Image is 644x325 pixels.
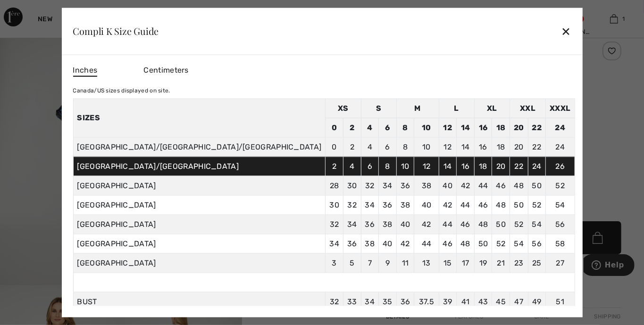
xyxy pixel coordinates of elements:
td: 26 [546,157,575,176]
td: 14 [457,137,475,157]
td: 24 [546,118,575,137]
td: 0 [326,118,343,137]
span: 34 [365,297,375,306]
td: 44 [414,234,439,253]
td: 54 [510,234,528,253]
td: 24 [528,157,546,176]
td: 14 [439,157,457,176]
td: 34 [379,176,397,195]
td: 18 [492,137,510,157]
td: 42 [439,195,457,215]
span: 36 [401,297,410,306]
div: ✕ [561,21,571,41]
td: 38 [361,234,379,253]
td: 20 [492,157,510,176]
td: 36 [343,234,361,253]
td: 44 [474,176,492,195]
td: 14 [457,118,475,137]
td: 50 [510,195,528,215]
span: Centimeters [143,65,188,74]
td: 6 [379,118,397,137]
td: [GEOGRAPHIC_DATA] [73,253,326,273]
td: 52 [528,195,546,215]
td: 8 [396,137,414,157]
td: XL [474,99,510,118]
td: 25 [528,253,546,273]
td: S [361,99,396,118]
td: 50 [492,215,510,234]
td: 38 [414,176,439,195]
td: 22 [528,118,546,137]
td: 48 [510,176,528,195]
span: 47 [515,297,524,306]
span: 45 [496,297,506,306]
td: 32 [326,215,343,234]
td: 50 [474,234,492,253]
span: 33 [347,297,357,306]
td: 52 [510,215,528,234]
td: 48 [492,195,510,215]
td: M [396,99,439,118]
td: 3 [326,253,343,273]
td: 42 [414,215,439,234]
td: 56 [546,215,575,234]
td: 17 [457,253,475,273]
td: 58 [546,234,575,253]
td: 52 [492,234,510,253]
td: 46 [492,176,510,195]
td: 16 [474,118,492,137]
td: 34 [361,195,379,215]
td: 12 [414,157,439,176]
td: 18 [474,157,492,176]
td: XXXL [546,99,575,118]
span: Help [21,7,41,15]
td: 34 [343,215,361,234]
td: 24 [546,137,575,157]
span: Inches [73,64,97,76]
td: [GEOGRAPHIC_DATA]/[GEOGRAPHIC_DATA]/[GEOGRAPHIC_DATA] [73,137,326,157]
td: 46 [457,215,475,234]
td: 6 [361,157,379,176]
td: 22 [528,137,546,157]
td: XXL [510,99,546,118]
td: 48 [474,215,492,234]
span: 51 [556,297,565,306]
td: 12 [439,137,457,157]
td: 2 [326,157,343,176]
td: 21 [492,253,510,273]
td: 32 [343,195,361,215]
td: 10 [414,118,439,137]
td: 23 [510,253,528,273]
td: [GEOGRAPHIC_DATA] [73,234,326,253]
span: 37.5 [419,297,434,306]
span: 41 [461,297,470,306]
td: 22 [510,157,528,176]
td: 19 [474,253,492,273]
td: 20 [510,137,528,157]
div: Canada/US sizes displayed on site. [73,86,575,94]
td: 8 [379,157,397,176]
span: 49 [532,297,542,306]
span: 43 [478,297,488,306]
td: [GEOGRAPHIC_DATA] [73,176,326,195]
td: 16 [457,157,475,176]
td: 4 [361,137,379,157]
td: [GEOGRAPHIC_DATA]/[GEOGRAPHIC_DATA] [73,157,326,176]
td: 54 [546,195,575,215]
td: 8 [396,118,414,137]
span: 35 [383,297,393,306]
td: 28 [326,176,343,195]
td: 10 [396,157,414,176]
td: 27 [546,253,575,273]
td: 38 [379,215,397,234]
th: Sizes [73,99,326,137]
td: 48 [457,234,475,253]
td: 13 [414,253,439,273]
td: 52 [546,176,575,195]
td: 44 [439,215,457,234]
div: Compli K Size Guide [73,26,159,36]
td: 50 [528,176,546,195]
td: BUST [73,292,326,311]
td: 38 [396,195,414,215]
td: 56 [528,234,546,253]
